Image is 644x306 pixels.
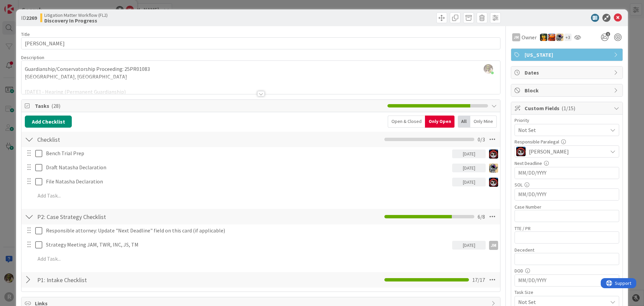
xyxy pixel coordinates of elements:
[472,276,485,284] span: 17 / 17
[46,227,495,234] p: Responsible attorney: Update "Next Deadline" field on this card (if applicable)
[478,135,485,143] span: 0 / 3
[525,69,610,77] span: Dates
[515,204,541,210] label: Case Number
[21,31,30,37] label: Title
[44,12,108,18] span: Litigation Matter Workflow (FL2)
[606,32,610,36] span: 1
[21,54,44,60] span: Description
[522,33,537,41] span: Owner
[515,290,619,295] div: Task Size
[518,167,615,179] input: MM/DD/YYYY
[46,164,449,171] p: Draft Natasha Declaration
[518,189,615,200] input: MM/DD/YYYY
[489,241,498,250] div: JM
[452,164,486,172] div: [DATE]
[25,116,72,128] button: Add Checklist
[518,275,615,286] input: MM/DD/YYYY
[516,147,526,156] img: JS
[452,178,486,186] div: [DATE]
[540,34,547,41] img: MR
[35,133,186,145] input: Add Checklist...
[44,18,108,23] b: Discovery In Progress
[515,247,534,253] label: Decedent
[452,149,486,158] div: [DATE]
[515,161,619,166] div: Next Deadline
[46,241,449,249] p: Strategy Meeting JAM, TWR, INC, JS, TM
[489,149,498,159] img: JS
[489,164,498,173] img: TM
[35,102,384,110] span: Tasks
[515,182,619,187] div: SOL
[515,268,619,273] div: DOD
[25,73,497,81] p: [GEOGRAPHIC_DATA], [GEOGRAPHIC_DATA]
[388,116,425,128] div: Open & Closed
[529,147,569,156] span: [PERSON_NAME]
[556,34,563,41] img: TM
[518,125,604,135] span: Not Set
[458,116,470,128] div: All
[452,241,486,250] div: [DATE]
[561,105,575,112] span: ( 1/15 )
[515,225,531,231] label: TTE / PR
[489,178,498,187] img: JS
[14,1,31,9] span: Support
[46,149,449,157] p: Bench Trial Prep
[484,64,493,74] img: yW9LRPfq2I1p6cQkqhMnMPjKb8hcA9gF.jpg
[525,86,610,94] span: Block
[46,178,449,185] p: File Natasha Declaration
[470,116,497,128] div: Only Mine
[512,33,520,41] div: JM
[21,37,500,49] input: type card name here...
[26,14,37,21] b: 2269
[564,34,572,41] div: + 3
[478,213,485,221] span: 6 / 8
[425,116,454,128] div: Only Open
[35,274,186,286] input: Add Checklist...
[525,104,610,112] span: Custom Fields
[51,102,60,109] span: ( 28 )
[515,118,619,123] div: Priority
[548,34,555,41] img: KA
[515,139,619,144] div: Responsible Paralegal
[21,14,37,22] span: ID
[35,211,186,223] input: Add Checklist...
[25,65,497,73] p: Guardianship/Conservatorship Proceeding: 25PR01083
[525,51,610,59] span: [US_STATE]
